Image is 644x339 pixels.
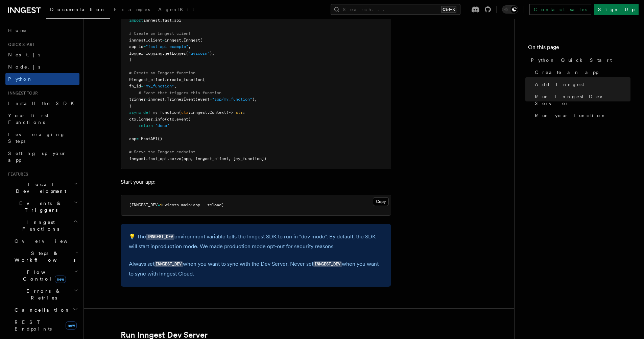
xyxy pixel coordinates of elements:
span: = [210,97,212,102]
button: Copy [373,197,389,206]
a: REST Endpointsnew [12,316,79,335]
span: inngest [143,18,160,23]
a: Node.js [5,61,79,73]
span: fn_id [129,84,141,88]
span: "my_function" [143,84,174,88]
a: Your first Functions [5,109,79,128]
a: Install the SDK [5,97,79,109]
code: INNGEST_DEV [154,261,183,267]
span: fast_api [162,18,181,23]
span: () [158,136,162,141]
span: (app, inngest_client, [my_function]) [181,156,266,161]
a: Create an app [532,66,630,78]
span: logger [139,117,153,122]
span: . [136,117,139,122]
span: Setting up your app [8,151,66,163]
a: Leveraging Steps [5,128,79,147]
span: serve [169,156,181,161]
span: = [143,44,146,49]
span: , [174,84,176,88]
span: inngest_client [129,38,162,43]
span: ) [129,57,132,62]
span: # Event that triggers this function [139,90,221,95]
span: Errors & Retries [12,288,73,301]
span: TriggerEvent [167,97,195,102]
span: Flow Control [12,269,74,282]
span: ( [179,110,181,115]
span: Cancellation [12,307,70,313]
span: Steps & Workflows [12,250,75,263]
span: = [158,203,160,207]
span: Install the SDK [8,101,78,106]
span: ) [129,104,132,108]
a: Overview [12,235,79,247]
span: @inngest_client [129,77,165,82]
a: production mode [155,243,197,250]
span: . [181,38,184,43]
span: inngest. [148,97,167,102]
code: INNGEST_DEV [146,234,174,240]
a: Sign Up [594,4,639,15]
span: Python [8,76,33,82]
span: inngest [165,38,181,43]
span: . [146,156,148,161]
span: # Serve the Inngest endpoint [129,150,195,154]
span: my_function [153,110,179,115]
span: def [143,110,150,115]
span: = [146,97,148,102]
button: Flow Controlnew [12,266,79,285]
span: REST Endpoints [15,319,52,332]
span: Python Quick Start [531,57,612,63]
span: uvicorn main:app --reload) [162,203,224,207]
span: -> [229,110,233,115]
span: app_id [129,44,143,49]
span: inngest [129,156,146,161]
a: Home [5,24,79,36]
span: Create an app [535,69,598,76]
span: Inngest Functions [5,219,73,232]
span: . [207,110,210,115]
p: Always set when you want to sync with the Dev Server. Never set when you want to sync with Innges... [129,259,383,279]
span: = [141,84,143,88]
span: trigger [129,97,146,102]
span: . [160,18,162,23]
span: Run Inngest Dev Server [535,93,630,107]
span: logging. [146,51,165,56]
span: Local Development [5,181,74,194]
span: (ctx.event) [165,117,191,122]
span: Inngest [184,38,200,43]
span: : [188,110,191,115]
span: = [162,38,165,43]
span: getLogger [165,51,186,56]
button: Inngest Functions [5,216,79,235]
span: str [236,110,243,115]
p: Start your app: [121,177,391,187]
span: info [155,117,165,122]
span: Quick start [5,42,35,47]
span: # Create an Inngest client [129,31,191,36]
span: Examples [114,7,150,12]
a: Next.js [5,49,79,61]
span: Inngest tour [5,90,38,96]
span: Node.js [8,64,40,70]
span: 1 [160,203,162,207]
span: FastAPI [141,136,158,141]
span: . [153,117,155,122]
button: Events & Triggers [5,197,79,216]
span: . [167,156,169,161]
span: Run your function [535,112,606,119]
h4: On this page [528,43,630,54]
a: Run your function [532,109,630,122]
span: return [139,123,153,128]
a: Python Quick Start [528,54,630,66]
a: Setting up your app [5,147,79,166]
span: # Create an Inngest function [129,71,195,75]
a: AgentKit [154,2,198,18]
span: Add Inngest [535,81,584,88]
span: Documentation [50,7,106,12]
span: ( [200,38,202,43]
button: Search...Ctrl+K [331,4,460,15]
span: inngest [191,110,207,115]
span: (event [195,97,210,102]
span: new [55,276,66,283]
